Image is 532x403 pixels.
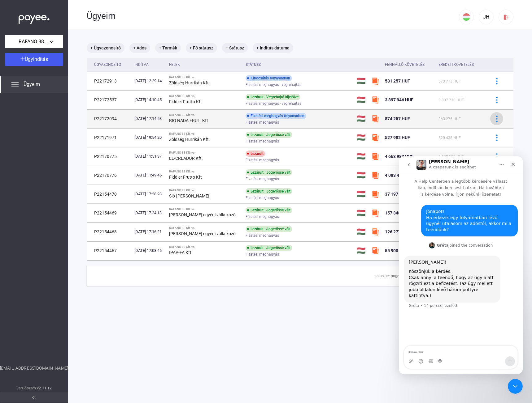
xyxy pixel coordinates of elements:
span: Ügyindítás [25,56,48,62]
div: Lezárult | Jogerőssé vált [246,169,292,176]
mat-chip: + Ügyazonosító [87,43,124,53]
span: Fizetési meghagyás [246,175,279,183]
img: szamlazzhu-mini [372,190,379,198]
span: Fizetési meghagyás [246,251,279,258]
mat-chip: + Státusz [222,43,248,53]
div: Fennálló követelés [385,61,425,68]
img: more-blue [494,97,500,103]
img: HU [463,13,470,21]
div: Fennálló követelés [385,61,434,68]
div: [DATE] 11:49:46 [134,172,164,178]
td: 🇭🇺 [354,147,369,166]
div: JH [481,13,491,21]
button: more-blue [490,131,503,144]
span: 4 663 983 HUF [385,154,413,159]
img: arrow-double-left-grey.svg [32,396,36,399]
td: 🇭🇺 [354,185,369,203]
td: P22171971 [87,128,132,147]
img: more-blue [494,134,500,141]
strong: IPAP-FA Kft. [169,250,193,255]
td: P22154470 [87,185,132,203]
button: RAFANO 88 Kft. [5,35,63,48]
button: HU [459,10,474,24]
span: RAFANO 88 Kft. [19,38,50,45]
div: Items per page: [374,272,400,280]
img: szamlazzhu-mini [372,172,379,179]
strong: [PERSON_NAME] egyéni vállalkozó [169,231,236,236]
mat-chip: + Indítás dátuma [253,43,293,53]
img: more-blue [494,153,500,160]
button: more-blue [490,93,503,106]
span: Fizetési meghagyás [246,213,279,220]
div: [DATE] 19:54:20 [134,134,164,141]
td: 🇭🇺 [354,109,369,128]
span: Ügyeim [24,81,40,88]
div: [DATE] 17:16:21 [134,229,164,235]
div: Lezárult | Jogerőssé vált [246,188,292,194]
span: 573 713 HUF [438,79,461,83]
span: 4 538 109 HUF [438,155,464,159]
div: RAFANO 88 Kft. vs [169,170,241,173]
button: JH [479,10,494,24]
span: 157 348 HUF [385,210,410,215]
button: Ügyindítás [5,53,63,66]
div: Eredeti követelés [438,61,474,68]
td: 🇭🇺 [354,166,369,185]
img: szamlazzhu-mini [372,96,379,104]
strong: Zöldség Hurrikán Kft. [169,137,210,142]
div: [DATE] 11:51:37 [134,153,164,159]
td: 🇭🇺 [354,128,369,147]
div: Ügyazonosító [94,61,121,68]
span: Fizetési meghagyás - végrehajtás [246,81,301,88]
div: RAFANO 88 Kft. vs [169,245,241,249]
strong: Fiddler Frutto Kft [169,99,202,104]
span: Fizetési meghagyás - végrehajtás [246,100,301,107]
div: RAFANO 88 Kft. vs [169,113,241,117]
div: RAFANO 88 Kft. vs [169,226,241,230]
span: Fizetési meghagyás [246,119,279,126]
span: 863 275 HUF [438,117,461,121]
td: 🇭🇺 [354,241,369,260]
div: Ügyazonosító [94,61,129,68]
img: plus-white.svg [20,57,25,61]
span: 126 277 HUF [385,229,410,234]
td: 🇭🇺 [354,223,369,241]
div: RAFANO 88 Kft. vs [169,151,241,155]
img: white-payee-white-dot.svg [19,11,50,24]
img: szamlazzhu-mini [372,134,379,141]
td: P22170775 [87,147,132,166]
td: P22170776 [87,166,132,185]
div: RAFANO 88 Kft. vs [169,132,241,136]
td: P22172537 [87,91,132,109]
div: Eredeti követelés [438,61,482,68]
div: Lezárult | Jogerőssé vált [246,132,292,138]
button: more-blue [490,150,503,163]
img: more-blue [494,116,500,122]
td: P22172094 [87,109,132,128]
button: logout-red [499,10,513,24]
span: 4 083 483 HUF [385,173,413,178]
span: 55 900 HUF [385,248,408,253]
img: szamlazzhu-mini [372,228,379,235]
span: Fizetési meghagyás [246,194,279,201]
div: [DATE] 12:29:14 [134,78,164,84]
mat-chip: + Termék [155,43,181,53]
div: Kibocsátás folyamatban [246,75,292,81]
button: more-blue [490,112,503,125]
img: logout-red [503,14,509,20]
td: P22154469 [87,204,132,222]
